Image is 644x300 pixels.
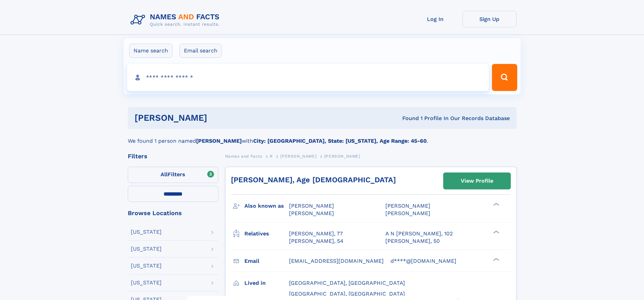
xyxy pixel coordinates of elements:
[131,246,162,252] div: [US_STATE]
[127,64,489,91] input: search input
[289,291,405,297] span: [GEOGRAPHIC_DATA], [GEOGRAPHIC_DATA]
[280,152,316,160] a: [PERSON_NAME]
[385,237,440,245] a: [PERSON_NAME], 50
[131,229,162,235] div: [US_STATE]
[225,152,262,160] a: Names and Facts
[492,64,517,91] button: Search Button
[408,11,462,27] a: Log In
[128,210,218,216] div: Browse Locations
[161,171,168,178] span: All
[461,173,493,189] div: View Profile
[444,173,510,189] a: View Profile
[305,115,510,122] div: Found 1 Profile In Our Records Database
[385,230,453,237] a: A N [PERSON_NAME], 102
[289,258,384,264] span: [EMAIL_ADDRESS][DOMAIN_NAME]
[462,11,517,27] a: Sign Up
[128,167,218,183] label: Filters
[253,138,427,144] b: City: [GEOGRAPHIC_DATA], State: [US_STATE], Age Range: 45-60
[289,280,405,286] span: [GEOGRAPHIC_DATA], [GEOGRAPHIC_DATA]
[289,237,343,245] a: [PERSON_NAME], 54
[244,277,289,289] h3: Lived in
[131,263,162,269] div: [US_STATE]
[231,176,396,184] a: [PERSON_NAME], Age [DEMOGRAPHIC_DATA]
[128,11,225,29] img: Logo Names and Facts
[324,154,360,159] span: [PERSON_NAME]
[135,114,305,122] h1: [PERSON_NAME]
[128,153,218,159] div: Filters
[289,203,334,209] span: [PERSON_NAME]
[289,230,343,237] a: [PERSON_NAME], 77
[270,152,273,160] a: R
[244,255,289,267] h3: Email
[128,129,517,145] div: We found 1 person named with .
[280,154,316,159] span: [PERSON_NAME]
[385,203,430,209] span: [PERSON_NAME]
[385,210,430,216] span: [PERSON_NAME]
[492,230,500,234] div: ❯
[289,210,334,216] span: [PERSON_NAME]
[270,154,273,159] span: R
[244,200,289,212] h3: Also known as
[131,280,162,285] div: [US_STATE]
[244,228,289,239] h3: Relatives
[180,44,222,58] label: Email search
[492,257,500,261] div: ❯
[129,44,172,58] label: Name search
[196,138,242,144] b: [PERSON_NAME]
[492,202,500,207] div: ❯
